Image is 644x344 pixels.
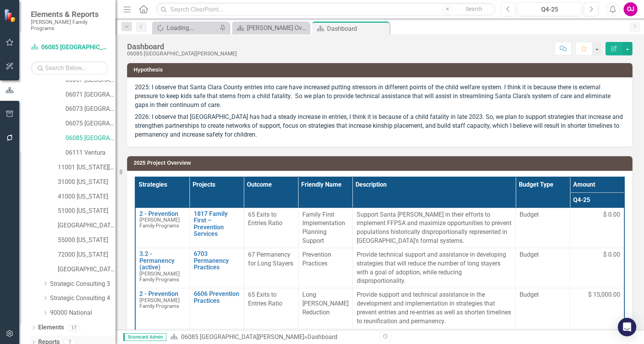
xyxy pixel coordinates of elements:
button: Search [455,4,493,15]
a: 06075 [GEOGRAPHIC_DATA] [65,119,116,128]
p: Provide technical support and assistance in developing strategies that will reduce the number of ... [357,250,512,286]
td: Double-Click to Edit Right Click for Context Menu [135,288,190,328]
span: 65 Exits to Entries Ratio [248,211,282,227]
a: Strategic Consulting 3 [50,280,116,289]
p: 2026: I observe that [GEOGRAPHIC_DATA] has had a steady increase in entries, I think it is becaus... [135,111,625,139]
td: Double-Click to Edit Right Click for Context Menu [190,208,244,248]
a: 6703 Permanency Practices [194,250,240,271]
span: [PERSON_NAME] Family Programs [139,217,180,229]
span: Long [PERSON_NAME] Reduction [302,291,349,316]
div: 06085 [GEOGRAPHIC_DATA][PERSON_NAME] [127,51,237,57]
a: [PERSON_NAME] Overview [234,23,307,33]
td: Double-Click to Edit [298,208,352,248]
a: 06085 [GEOGRAPHIC_DATA][PERSON_NAME] [65,134,116,143]
a: 06085 [GEOGRAPHIC_DATA][PERSON_NAME] [31,43,108,52]
div: » [170,333,374,342]
td: Double-Click to Edit [244,288,298,328]
span: Budget [520,210,566,219]
h3: 2025 Project Overview [134,160,629,166]
a: 06111 Ventura [65,149,116,157]
button: OJ [624,2,637,16]
a: [GEOGRAPHIC_DATA][US_STATE] [58,221,116,230]
input: Search ClearPoint... [156,3,495,16]
td: Double-Click to Edit [516,248,570,288]
td: Double-Click to Edit [570,288,624,328]
span: $ 0.00 [603,250,620,259]
h3: Hypothesis [134,67,629,73]
span: [PERSON_NAME] Family Programs [139,297,180,309]
button: Q4-25 [518,2,582,16]
input: Search Below... [31,61,108,75]
a: 1817 Family First – Prevention Services [194,210,240,237]
span: Scorecard Admin [123,333,166,341]
td: Double-Click to Edit [352,248,515,288]
td: Double-Click to Edit [244,208,298,248]
span: 65 Exits to Entries Ratio [248,291,282,307]
a: 06085 [GEOGRAPHIC_DATA][PERSON_NAME] [181,333,304,341]
td: Double-Click to Edit Right Click for Context Menu [135,208,190,248]
a: 2 - Prevention [139,291,186,297]
span: $ 0.00 [603,210,620,219]
td: Double-Click to Edit Right Click for Context Menu [190,288,244,328]
td: Double-Click to Edit [570,248,624,288]
span: 67 Permanency for Long Stayers [248,251,293,267]
a: 41000 [US_STATE] [58,192,116,201]
span: $ 15,000.00 [588,291,620,299]
div: Open Intercom Messenger [618,318,636,336]
p: Support Santa [PERSON_NAME] in their efforts to implement FFPSA and maximize opportunities to pre... [357,210,512,245]
span: Budget [520,250,566,259]
p: 2025: I observe that Santa Clara County entries into care have increased putting stressors in dif... [135,83,625,111]
a: 6606 Prevention Practices [194,291,240,304]
a: 2 - Prevention [139,210,186,217]
td: Double-Click to Edit Right Click for Context Menu [190,248,244,288]
div: Dashboard [307,333,337,341]
td: Double-Click to Edit Right Click for Context Menu [135,248,190,288]
a: Loading... [154,23,218,33]
div: [PERSON_NAME] Overview [247,23,307,33]
div: Loading... [167,23,218,33]
span: Search [466,6,482,12]
td: Double-Click to Edit [244,248,298,288]
span: Elements & Reports [31,10,108,19]
a: Elements [38,323,64,332]
td: Double-Click to Edit [352,288,515,328]
a: 31000 [US_STATE] [58,178,116,187]
small: [PERSON_NAME] Family Programs [31,19,108,32]
a: 06071 [GEOGRAPHIC_DATA] [65,90,116,99]
div: Dashboard [327,24,387,33]
td: Double-Click to Edit [516,208,570,248]
a: 72000 [US_STATE] [58,250,116,259]
td: Double-Click to Edit [298,248,352,288]
a: [GEOGRAPHIC_DATA] [58,265,116,274]
a: 11001 [US_STATE][GEOGRAPHIC_DATA] [58,163,116,172]
div: 17 [68,324,80,331]
td: Double-Click to Edit [570,208,624,248]
div: Dashboard [127,42,237,51]
a: Strategic Consulting 4 [50,294,116,303]
span: [PERSON_NAME] Family Programs [139,271,180,282]
td: Double-Click to Edit [298,288,352,328]
p: Provide support and technical assistance in the development and implementation in strategies that... [357,291,512,326]
a: 3.2 - Permanency (active) [139,250,186,271]
td: Double-Click to Edit [352,208,515,248]
td: Double-Click to Edit [516,288,570,328]
a: 90000 National [50,309,116,317]
a: 51000 [US_STATE] [58,207,116,215]
div: Q4-25 [520,5,579,14]
a: 06073 [GEOGRAPHIC_DATA] [65,105,116,114]
span: Prevention Practices [302,251,331,267]
a: 55000 [US_STATE] [58,236,116,245]
img: ClearPoint Strategy [4,9,17,22]
span: Budget [520,291,566,299]
span: Family First Implementation Planning Support [302,211,345,245]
